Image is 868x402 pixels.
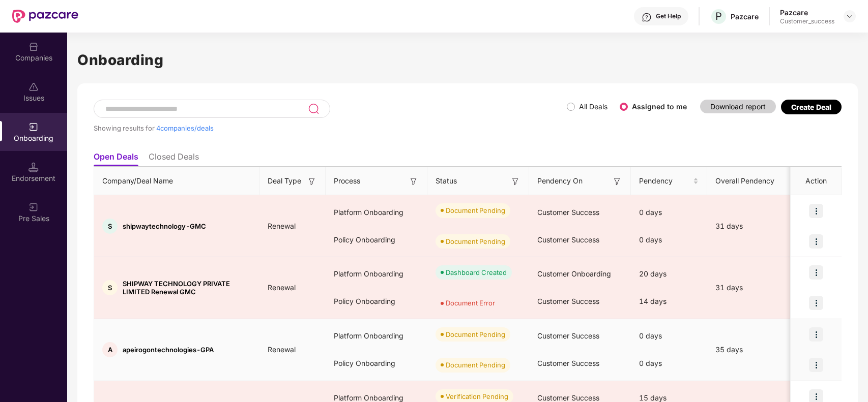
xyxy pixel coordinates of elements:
[149,151,199,166] li: Closed Deals
[537,208,599,217] span: Customer Success
[326,288,427,315] div: Policy Onboarding
[326,350,427,377] div: Policy Onboarding
[656,12,681,20] div: Get Help
[537,359,599,367] span: Customer Success
[28,122,39,132] img: svg+xml;base64,PHN2ZyB3aWR0aD0iMjAiIGhlaWdodD0iMjAiIHZpZXdCb3g9IjAgMCAyMCAyMCIgZmlsbD0ibm9uZSIgeG...
[631,350,707,377] div: 0 days
[731,12,759,21] div: Pazcare
[259,283,304,292] span: Renewal
[436,175,457,187] span: Status
[631,288,707,315] div: 14 days
[537,175,583,187] span: Pendency On
[791,103,831,111] div: Create Deal
[642,12,652,22] img: svg+xml;base64,PHN2ZyBpZD0iSGVscC0zMngzMiIgeG1sbnM9Imh0dHA6Ly93d3cudzMub3JnLzIwMDAvc3ZnIiB3aWR0aD...
[77,49,858,71] h1: Onboarding
[446,205,505,215] div: Document Pending
[268,175,301,187] span: Deal Type
[537,235,599,244] span: Customer Success
[715,10,722,22] span: P
[446,236,505,246] div: Document Pending
[12,10,78,23] img: New Pazcare Logo
[809,204,823,218] img: icon
[28,82,39,92] img: svg+xml;base64,PHN2ZyBpZD0iSXNzdWVzX2Rpc2FibGVkIiB4bWxucz0iaHR0cDovL3d3dy53My5vcmcvMjAwMC9zdmciIH...
[308,103,320,115] img: svg+xml;base64,PHN2ZyB3aWR0aD0iMjQiIGhlaWdodD0iMjUiIHZpZXdCb3g9IjAgMCAyNCAyNSIgZmlsbD0ibm9uZSIgeG...
[809,296,823,310] img: icon
[579,102,607,111] label: All Deals
[809,234,823,249] img: icon
[510,176,520,187] img: svg+xml;base64,PHN2ZyB3aWR0aD0iMTYiIGhlaWdodD0iMTYiIHZpZXdCb3g9IjAgMCAxNiAxNiIgZmlsbD0ibm9uZSIgeG...
[156,124,214,132] span: 4 companies/deals
[259,345,304,354] span: Renewal
[446,360,505,370] div: Document Pending
[809,265,823,280] img: icon
[791,167,842,195] th: Action
[446,391,508,401] div: Verification Pending
[631,167,707,195] th: Pendency
[102,280,118,295] div: S
[446,329,505,339] div: Document Pending
[846,12,854,20] img: svg+xml;base64,PHN2ZyBpZD0iRHJvcGRvd24tMzJ4MzIiIHhtbG5zPSJodHRwOi8vd3d3LnczLm9yZy8yMDAwL3N2ZyIgd2...
[809,327,823,342] img: icon
[809,358,823,372] img: icon
[28,202,39,212] img: svg+xml;base64,PHN2ZyB3aWR0aD0iMjAiIGhlaWdodD0iMjAiIHZpZXdCb3g9IjAgMCAyMCAyMCIgZmlsbD0ibm9uZSIgeG...
[446,267,507,277] div: Dashboard Created
[632,102,687,111] label: Assigned to me
[94,124,567,132] div: Showing results for
[326,226,427,254] div: Policy Onboarding
[123,346,214,354] span: apeirogontechnologies-GPA
[537,269,611,278] span: Customer Onboarding
[123,222,206,230] span: shipwaytechnology-GMC
[537,393,599,402] span: Customer Success
[537,297,599,305] span: Customer Success
[102,219,118,234] div: S
[780,17,834,25] div: Customer_success
[28,42,39,52] img: svg+xml;base64,PHN2ZyBpZD0iQ29tcGFuaWVzIiB4bWxucz0iaHR0cDovL3d3dy53My5vcmcvMjAwMC9zdmciIHdpZHRoPS...
[707,221,794,232] div: 31 days
[94,151,138,166] li: Open Deals
[446,298,495,308] div: Document Error
[123,280,251,296] span: SHIPWAY TECHNOLOGY PRIVATE LIMITED Renewal GMC
[537,331,599,340] span: Customer Success
[102,342,118,357] div: A
[639,175,691,187] span: Pendency
[409,176,419,187] img: svg+xml;base64,PHN2ZyB3aWR0aD0iMTYiIGhlaWdodD0iMTYiIHZpZXdCb3g9IjAgMCAxNiAxNiIgZmlsbD0ibm9uZSIgeG...
[612,176,622,187] img: svg+xml;base64,PHN2ZyB3aWR0aD0iMTYiIGhlaWdodD0iMTYiIHZpZXdCb3g9IjAgMCAxNiAxNiIgZmlsbD0ibm9uZSIgeG...
[94,167,259,195] th: Company/Deal Name
[631,260,707,288] div: 20 days
[780,8,834,17] div: Pazcare
[307,176,317,187] img: svg+xml;base64,PHN2ZyB3aWR0aD0iMTYiIGhlaWdodD0iMTYiIHZpZXdCb3g9IjAgMCAxNiAxNiIgZmlsbD0ibm9uZSIgeG...
[326,260,427,288] div: Platform Onboarding
[707,282,794,293] div: 31 days
[28,162,39,172] img: svg+xml;base64,PHN2ZyB3aWR0aD0iMTQuNSIgaGVpZ2h0PSIxNC41IiB2aWV3Qm94PSIwIDAgMTYgMTYiIGZpbGw9Im5vbm...
[326,322,427,350] div: Platform Onboarding
[326,199,427,226] div: Platform Onboarding
[707,344,794,355] div: 35 days
[707,167,794,195] th: Overall Pendency
[631,199,707,226] div: 0 days
[259,222,304,230] span: Renewal
[631,226,707,254] div: 0 days
[631,322,707,350] div: 0 days
[334,175,360,187] span: Process
[700,100,776,113] button: Download report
